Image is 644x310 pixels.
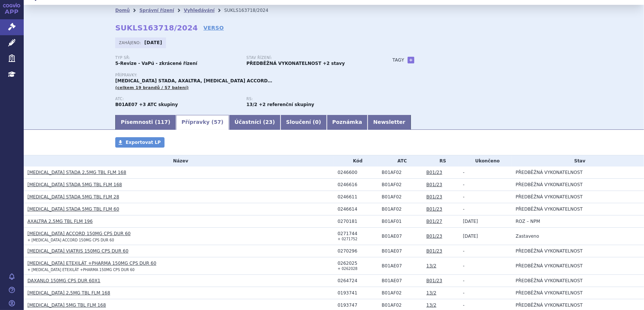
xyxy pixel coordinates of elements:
[392,56,404,65] h3: Tagy
[315,119,319,125] span: 0
[378,166,423,179] td: APIXABAN
[115,23,198,32] strong: SUKLS163718/2024
[512,257,644,275] td: PŘEDBĚŽNÁ VYKONATELNOST
[229,115,280,130] a: Účastníci (23)
[426,170,442,175] a: B01/23
[463,234,478,239] span: [DATE]
[338,303,378,308] div: 0193747
[27,194,119,199] a: [MEDICAL_DATA] STADA 5MG TBL FLM 28
[338,290,378,296] div: 0193741
[338,278,378,283] div: 0264724
[265,119,272,125] span: 23
[27,238,114,242] small: + [MEDICAL_DATA] ACCORD 150MG CPS DUR 60
[246,61,345,66] strong: PŘEDBĚŽNÁ VYKONATELNOST +2 stavy
[119,40,142,46] span: Zahájeno:
[338,261,378,266] div: 0262025
[426,303,436,308] a: 13/2
[408,57,414,63] a: +
[115,102,137,107] strong: DABIGATRAN-ETEXILÁT
[378,203,423,215] td: APIXABAN
[338,219,378,224] div: 0270181
[24,155,334,166] th: Název
[259,102,314,107] strong: +2 referenční skupiny
[512,203,644,215] td: PŘEDBĚŽNÁ VYKONATELNOST
[338,237,358,241] small: + 0271752
[378,215,423,228] td: RIVAROXABAN
[378,245,423,257] td: DABIGATRAN-ETEXILÁT
[463,303,464,308] span: -
[512,287,644,299] td: PŘEDBĚŽNÁ VYKONATELNOST
[463,207,464,212] span: -
[426,207,442,212] a: B01/23
[280,115,326,130] a: Sloučení (0)
[115,85,189,90] span: (celkem 19 brandů / 57 balení)
[378,191,423,203] td: APIXABAN
[512,215,644,228] td: ROZ – NPM
[512,275,644,287] td: PŘEDBĚŽNÁ VYKONATELNOST
[334,155,378,166] th: Kód
[463,219,478,224] span: [DATE]
[338,194,378,199] div: 0246611
[27,278,100,283] a: DAXANLO 150MG CPS DUR 60X1
[463,248,464,254] span: -
[512,155,644,166] th: Stav
[512,245,644,257] td: PŘEDBĚŽNÁ VYKONATELNOST
[463,290,464,296] span: -
[338,267,358,271] small: + 0262028
[115,61,197,66] strong: 5-Revize - VaPú - zkrácené řízení
[426,194,442,199] a: B01/23
[246,56,370,60] p: Stav řízení:
[27,268,135,272] small: + [MEDICAL_DATA] ETEXILÁT +PHARMA 150MG CPS DUR 60
[338,248,378,254] div: 0270296
[203,24,224,32] a: VERSO
[378,275,423,287] td: DABIGATRAN-ETEXILÁT
[145,40,162,45] strong: [DATE]
[368,115,411,130] a: Newsletter
[115,97,239,101] p: ATC:
[27,290,110,296] a: [MEDICAL_DATA] 2,5MG TBL FLM 168
[426,263,436,268] a: 13/2
[27,248,129,254] a: [MEDICAL_DATA] VIATRIS 150MG CPS DUR 60
[246,102,257,107] strong: léčiva k terapii nebo k profylaxi tromboembolických onemocnění, přímé inhibitory faktoru Xa a tro...
[338,182,378,187] div: 0246616
[115,78,272,83] span: [MEDICAL_DATA] STADA, AXALTRA, [MEDICAL_DATA] ACCORD…
[115,115,176,130] a: Písemnosti (117)
[463,182,464,187] span: -
[139,8,174,13] a: Správní řízení
[459,155,512,166] th: Ukončeno
[214,119,221,125] span: 57
[463,170,464,175] span: -
[115,73,378,77] p: Přípravky:
[115,8,130,13] a: Domů
[27,182,122,187] a: [MEDICAL_DATA] STADA 5MG TBL FLM 168
[426,290,436,296] a: 13/2
[115,56,239,60] p: Typ SŘ:
[184,8,215,13] a: Vyhledávání
[512,191,644,203] td: PŘEDBĚŽNÁ VYKONATELNOST
[423,155,459,166] th: RS
[246,97,370,101] p: RS:
[378,228,423,245] td: DABIGATRAN-ETEXILÁT
[338,170,378,175] div: 0246600
[512,166,644,179] td: PŘEDBĚŽNÁ VYKONATELNOST
[327,115,368,130] a: Poznámka
[463,263,464,268] span: -
[224,5,278,16] li: SUKLS163718/2024
[378,287,423,299] td: APIXABAN
[426,278,442,283] a: B01/23
[512,228,644,245] td: Zastaveno
[27,303,106,308] a: [MEDICAL_DATA] 5MG TBL FLM 168
[176,115,229,130] a: Přípravky (57)
[512,179,644,191] td: PŘEDBĚŽNÁ VYKONATELNOST
[27,219,93,224] a: AXALTRA 2,5MG TBL FLM 196
[426,219,442,224] a: B01/27
[27,261,156,266] a: [MEDICAL_DATA] ETEXILÁT +PHARMA 150MG CPS DUR 60
[27,207,119,212] a: [MEDICAL_DATA] STADA 5MG TBL FLM 60
[338,207,378,212] div: 0246614
[27,231,131,236] a: [MEDICAL_DATA] ACCORD 150MG CPS DUR 60
[378,155,423,166] th: ATC
[463,194,464,199] span: -
[115,137,165,148] a: Exportovat LP
[426,182,442,187] a: B01/23
[378,257,423,275] td: DABIGATRAN-ETEXILÁT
